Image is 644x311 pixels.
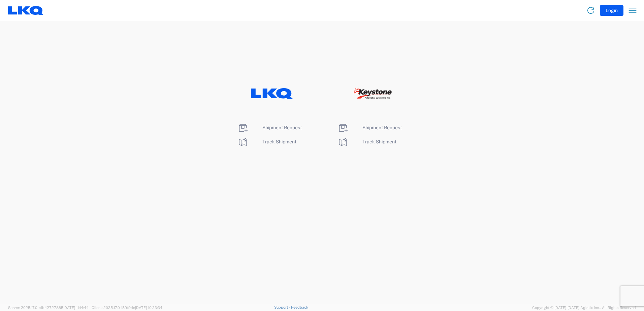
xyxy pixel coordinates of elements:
a: Shipment Request [337,125,402,130]
span: Track Shipment [362,139,396,144]
a: Track Shipment [237,139,296,144]
span: Client: 2025.17.0-159f9de [92,306,162,310]
span: Track Shipment [262,139,296,144]
span: Shipment Request [262,125,302,130]
a: Track Shipment [337,139,396,144]
span: Copyright © [DATE]-[DATE] Agistix Inc., All Rights Reserved [532,305,636,311]
a: Feedback [291,305,308,309]
span: Server: 2025.17.0-efb42727865 [8,306,89,310]
span: [DATE] 11:14:44 [63,306,89,310]
button: Login [600,5,623,16]
span: [DATE] 10:23:34 [135,306,162,310]
span: Shipment Request [362,125,402,130]
a: Support [274,305,291,309]
a: Shipment Request [237,125,302,130]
